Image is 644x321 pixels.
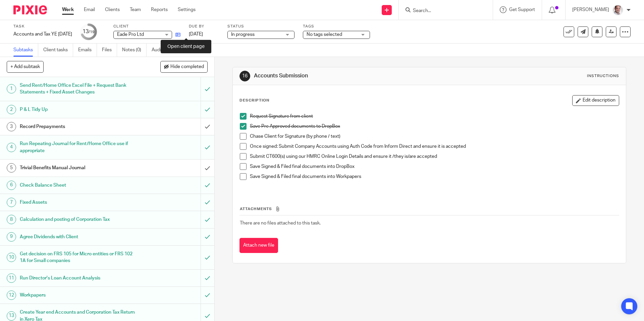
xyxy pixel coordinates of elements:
[13,31,72,38] div: Accounts and Tax YE [DATE]
[20,273,136,283] h1: Run Director's Loan Account Analysis
[239,238,278,253] button: Attach new file
[189,24,219,29] label: Due by
[250,153,619,160] p: Submit CT600(s) using our HMRC Online Login Details and ensure it /they is/are accepted
[20,122,136,132] h1: Record Prepayments
[78,44,97,57] a: Emails
[587,73,619,79] div: Instructions
[62,6,74,13] a: Work
[83,28,95,36] div: 13
[250,133,619,140] p: Chase Client for Signature (by phone / text)
[240,207,272,211] span: Attachments
[250,163,619,170] p: Save Signed & Filed final documents into DropBox
[43,44,73,57] a: Client tasks
[113,24,180,29] label: Client
[7,311,16,321] div: 13
[20,163,136,173] h1: Trivial Benefits Manual Journal
[20,139,136,156] h1: Run Repeating Journal for Rent/Home Office use if appropriate
[239,98,269,103] p: Description
[13,5,47,14] img: Pixie
[7,291,16,300] div: 12
[307,32,342,37] span: No tags selected
[7,122,16,131] div: 3
[13,31,72,38] div: Accounts and Tax YE 31 Jul 2025
[13,44,38,57] a: Subtasks
[178,6,196,13] a: Settings
[105,6,120,13] a: Clients
[7,143,16,152] div: 4
[189,32,203,37] span: [DATE]
[612,5,623,15] img: Munro%20Partners-3202.jpg
[572,95,619,106] button: Edit description
[303,24,370,29] label: Tags
[231,32,255,37] span: In progress
[20,197,136,207] h1: Fixed Assets
[89,30,95,34] small: /19
[7,273,16,283] div: 11
[152,44,177,57] a: Audit logs
[7,198,16,207] div: 7
[239,71,250,81] div: 16
[509,7,535,12] span: Get Support
[130,6,141,13] a: Team
[122,44,147,57] a: Notes (0)
[20,214,136,224] h1: Calculation and posting of Corporation Tax
[151,6,168,13] a: Reports
[227,24,294,29] label: Status
[13,24,72,29] label: Task
[7,181,16,190] div: 6
[412,8,473,14] input: Search
[117,32,144,37] span: Eade Pro Ltd
[102,44,117,57] a: Files
[572,6,609,13] p: [PERSON_NAME]
[7,232,16,242] div: 9
[7,253,16,262] div: 10
[160,61,208,72] button: Hide completed
[20,180,136,190] h1: Check Balance Sheet
[250,173,619,180] p: Save Signed & Filed final documents into Workpapers
[170,64,204,70] span: Hide completed
[7,84,16,93] div: 1
[20,290,136,300] h1: Workpapers
[20,80,136,98] h1: Send Rent/Home Office Excel File + Request Bank Statements + Fixed Asset Changes
[7,61,44,72] button: + Add subtask
[20,249,136,266] h1: Get decision on FRS 105 for Micro entities or FRS 102 1A for Small companies
[250,123,619,130] p: Save Pre Approved documents to DropBox
[20,232,136,242] h1: Agree Dividends with Client
[20,105,136,115] h1: P & L Tidy Up
[250,113,619,120] p: Request Signature from client
[84,6,95,13] a: Email
[7,163,16,173] div: 5
[254,72,444,79] h1: Accounts Submission
[7,215,16,224] div: 8
[240,221,321,226] span: There are no files attached to this task.
[7,105,16,114] div: 2
[250,143,619,150] p: Once signed: Submit Company Accounts using Auth Code from Inform Direct and ensure it is accepted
